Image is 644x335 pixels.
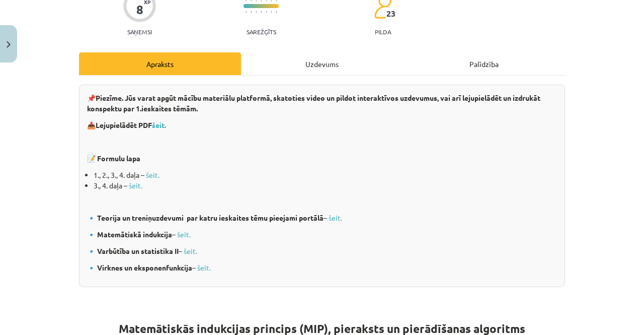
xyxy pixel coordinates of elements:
div: Palīdzība [403,52,565,75]
a: šeit. [129,181,142,190]
a: šeit. [177,230,191,239]
b: 🔹 Teorija un treniņuzdevumi par katru ieskaites tēmu pieejami portālā [87,213,324,222]
img: icon-short-line-57e1e144782c952c97e751825c79c345078a6d821885a25fce030b3d8c18986b.svg [256,11,257,13]
p: 📥 [87,120,557,130]
p: – [87,229,557,240]
li: 3., 4. daļa – [94,180,557,191]
a: šeit. [152,120,166,129]
a: šeit. [184,246,197,255]
img: icon-short-line-57e1e144782c952c97e751825c79c345078a6d821885a25fce030b3d8c18986b.svg [246,11,247,13]
b: 🔹 Matemātiskā indukcija [87,230,172,239]
img: icon-short-line-57e1e144782c952c97e751825c79c345078a6d821885a25fce030b3d8c18986b.svg [271,11,272,13]
p: – [87,246,557,256]
a: šeit. [146,170,159,179]
a: šeit. [197,263,211,272]
b: 📝 Formulu lapa [87,154,140,163]
b: 🔹 Virknes un eksponenfunkcija [87,263,192,272]
img: icon-short-line-57e1e144782c952c97e751825c79c345078a6d821885a25fce030b3d8c18986b.svg [261,11,262,13]
p: 📌 [87,93,557,114]
img: icon-short-line-57e1e144782c952c97e751825c79c345078a6d821885a25fce030b3d8c18986b.svg [266,11,267,13]
a: šeit. [329,213,342,222]
div: Uzdevums [241,52,403,75]
div: Apraksts [79,52,241,75]
b: Lejupielādēt PDF [96,120,152,129]
span: 23 [386,9,395,18]
img: icon-short-line-57e1e144782c952c97e751825c79c345078a6d821885a25fce030b3d8c18986b.svg [276,11,277,13]
p: Sarežģīts [247,28,276,35]
p: – [87,213,557,223]
div: 8 [136,3,143,17]
li: 1., 2., 3., 4. daļa – [94,170,557,180]
p: Saņemsi [123,28,156,35]
p: pilda [375,28,391,35]
p: – [87,262,557,273]
img: icon-close-lesson-0947bae3869378f0d4975bcd49f059093ad1ed9edebbc8119c70593378902aed.svg [7,41,11,48]
b: Piezīme. Jūs varat apgūt mācību materiālu platformā, skatoties video un pildot interaktīvos uzdev... [87,93,540,113]
b: 🔹 Varbūtība un statistika II [87,246,179,255]
img: icon-short-line-57e1e144782c952c97e751825c79c345078a6d821885a25fce030b3d8c18986b.svg [251,11,252,13]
